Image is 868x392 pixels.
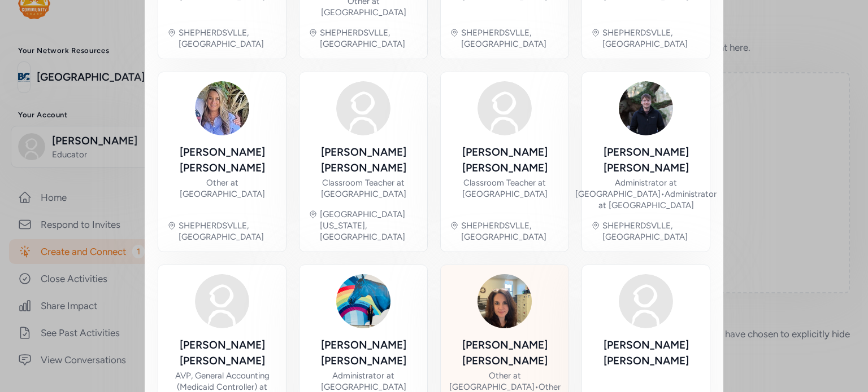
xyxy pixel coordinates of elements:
[309,177,418,200] div: Classroom Teacher at [GEOGRAPHIC_DATA]
[602,220,701,243] div: SHEPHERDSVLLE, [GEOGRAPHIC_DATA]
[336,274,390,328] img: Avatar
[450,144,559,176] div: [PERSON_NAME] [PERSON_NAME]
[478,274,532,328] img: Avatar
[167,144,277,176] div: [PERSON_NAME] [PERSON_NAME]
[195,81,249,135] img: Avatar
[461,220,559,243] div: SHEPHERDSVLLE, [GEOGRAPHIC_DATA]
[320,209,418,243] div: [GEOGRAPHIC_DATA][US_STATE], [GEOGRAPHIC_DATA]
[195,274,249,328] img: Avatar
[461,27,559,50] div: SHEPHERDSVLLE, [GEOGRAPHIC_DATA]
[575,177,717,211] div: Administrator at [GEOGRAPHIC_DATA] Administrator at [GEOGRAPHIC_DATA]
[575,144,717,176] div: [PERSON_NAME] [PERSON_NAME]
[309,337,418,369] div: [PERSON_NAME] [PERSON_NAME]
[179,220,277,243] div: SHEPHERDSVLLE, [GEOGRAPHIC_DATA]
[478,81,532,135] img: Avatar
[450,177,559,200] div: Classroom Teacher at [GEOGRAPHIC_DATA]
[309,144,418,176] div: [PERSON_NAME] [PERSON_NAME]
[661,189,665,199] span: •
[167,337,277,369] div: [PERSON_NAME] [PERSON_NAME]
[320,27,418,50] div: SHEPHERDSVLLE, [GEOGRAPHIC_DATA]
[619,81,673,135] img: Avatar
[449,337,561,369] div: [PERSON_NAME] [PERSON_NAME]
[619,274,673,328] img: Avatar
[179,27,277,50] div: SHEPHERDSVLLE, [GEOGRAPHIC_DATA]
[602,27,701,50] div: SHEPHERDSVLLE, [GEOGRAPHIC_DATA]
[535,382,539,392] span: •
[167,177,277,200] div: Other at [GEOGRAPHIC_DATA]
[336,81,390,135] img: Avatar
[591,337,701,369] div: [PERSON_NAME] [PERSON_NAME]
